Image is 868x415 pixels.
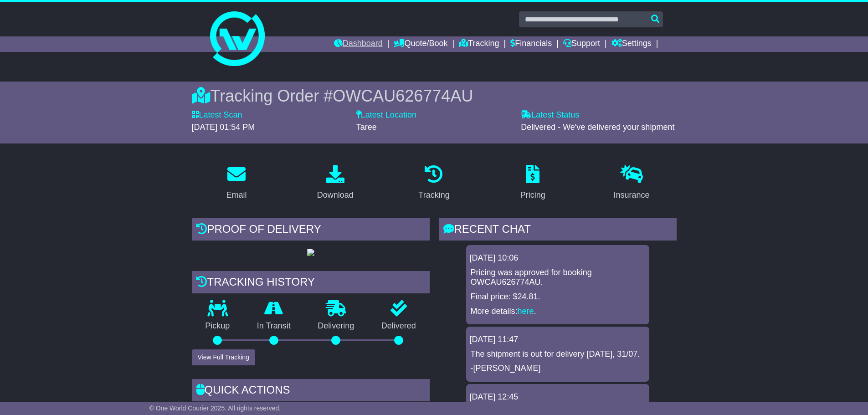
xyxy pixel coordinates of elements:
a: here [518,307,534,316]
div: Insurance [614,189,650,201]
p: Pricing was approved for booking OWCAU626774AU. [471,268,645,287]
div: Tracking history [192,271,430,296]
span: © One World Courier 2025. All rights reserved. [149,405,281,412]
p: In Transit [243,321,304,331]
div: Tracking Order # [192,86,677,106]
a: Tracking [459,36,499,52]
div: Tracking [418,189,449,201]
div: Pricing [520,189,545,201]
a: Tracking [412,162,455,205]
a: Support [563,36,600,52]
span: OWCAU626774AU [333,87,473,105]
span: Delivered - We've delivered your shipment [521,123,674,132]
a: Insurance [608,162,656,205]
label: Latest Status [521,110,579,120]
div: RECENT CHAT [439,218,677,243]
a: Email [220,162,252,205]
div: Proof of Delivery [192,218,430,243]
a: Download [311,162,360,205]
span: [DATE] 01:54 PM [192,123,255,132]
img: GetPodImage [307,249,314,256]
div: Email [226,189,247,201]
div: [DATE] 11:47 [470,335,646,345]
p: Delivering [304,321,368,331]
label: Latest Scan [192,110,242,120]
a: Pricing [514,162,551,205]
div: [DATE] 10:06 [470,253,646,263]
p: Delivered [368,321,430,331]
div: [DATE] 12:45 [470,392,646,402]
p: Final price: $24.81. [471,292,645,302]
p: -[PERSON_NAME] [471,364,645,374]
span: Taree [356,123,377,132]
p: The shipment is out for delivery [DATE], 31/07. [471,349,645,359]
label: Latest Location [356,110,416,120]
p: Pickup [192,321,244,331]
button: View Full Tracking [192,349,255,365]
div: Quick Actions [192,379,430,404]
a: Quote/Book [394,36,447,52]
a: Settings [611,36,652,52]
div: Download [317,189,354,201]
p: More details: . [471,307,645,317]
a: Financials [510,36,552,52]
a: Dashboard [334,36,383,52]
